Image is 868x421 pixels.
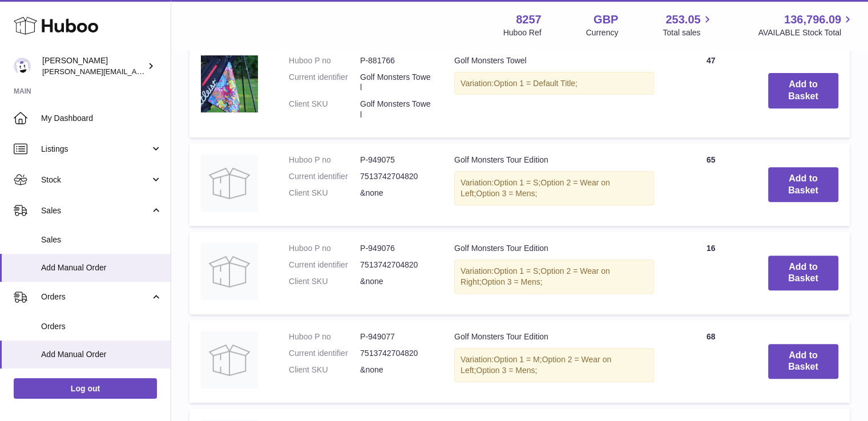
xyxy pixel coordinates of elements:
strong: GBP [594,12,618,27]
img: Golf Monsters Tour Edition [201,331,258,388]
td: Golf Monsters Tour Edition [443,232,665,314]
dd: &none [360,276,431,287]
dd: &none [360,188,431,199]
button: Add to Basket [768,73,838,108]
a: 136,796.09 AVAILABLE Stock Total [758,12,854,38]
strong: 8257 [516,12,542,27]
span: 253.05 [665,12,700,27]
span: My Dashboard [41,113,162,124]
div: Huboo Ref [503,27,542,38]
span: Option 3 = Mens; [482,277,543,286]
span: [PERSON_NAME][EMAIL_ADDRESS][DOMAIN_NAME] [42,67,229,76]
dt: Current identifier [289,348,360,359]
dd: P-949076 [360,243,431,254]
span: Option 1 = S; [494,178,540,187]
div: Variation: [454,260,654,294]
span: Option 3 = Mens; [476,189,537,198]
span: Stock [41,175,150,185]
dt: Client SKU [289,99,360,120]
td: Golf Monsters Towel [443,44,665,137]
img: Golf Monsters Towel [201,55,258,112]
dt: Huboo P no [289,155,360,165]
dd: P-949075 [360,155,431,165]
span: Option 1 = Default Title; [494,79,578,88]
td: 47 [665,44,757,137]
img: Golf Monsters Tour Edition [201,155,258,212]
div: Variation: [454,72,654,95]
img: Mohsin@planlabsolutions.com [14,58,31,75]
dd: 7513742704820 [360,260,431,270]
span: Listings [41,144,150,155]
span: Option 2 = Wear on Left; [461,178,610,198]
div: Currency [586,27,619,38]
span: Add Manual Order [41,262,162,273]
span: 136,796.09 [784,12,841,27]
dd: 7513742704820 [360,348,431,359]
span: Sales [41,234,162,245]
div: Variation: [454,348,654,382]
a: Log out [14,378,157,399]
dt: Huboo P no [289,331,360,342]
a: 253.05 Total sales [663,12,713,38]
span: Option 3 = Mens; [476,366,537,375]
dd: &none [360,365,431,375]
button: Add to Basket [768,344,838,379]
td: 65 [665,143,757,226]
span: Option 2 = Wear on Left; [461,355,611,375]
button: Add to Basket [768,167,838,203]
div: [PERSON_NAME] [42,55,145,77]
span: Option 1 = M; [494,355,542,364]
dt: Client SKU [289,276,360,287]
dd: P-949077 [360,331,431,342]
dt: Huboo P no [289,55,360,66]
span: Total sales [663,27,713,38]
td: 16 [665,232,757,314]
dt: Current identifier [289,171,360,182]
span: AVAILABLE Stock Total [758,27,854,38]
dt: Client SKU [289,365,360,375]
span: Option 2 = Wear on Right; [461,266,610,286]
td: Golf Monsters Tour Edition [443,143,665,226]
span: Add Manual Order [41,349,162,360]
button: Add to Basket [768,256,838,291]
span: Sales [41,205,150,216]
dd: Golf Monsters Towel [360,99,431,120]
dt: Current identifier [289,72,360,94]
dd: 7513742704820 [360,171,431,182]
dd: Golf Monsters Towel [360,72,431,94]
dd: P-881766 [360,55,431,66]
span: Orders [41,292,150,302]
dt: Huboo P no [289,243,360,254]
dt: Client SKU [289,188,360,199]
img: Golf Monsters Tour Edition [201,243,258,300]
td: Golf Monsters Tour Edition [443,320,665,403]
span: Option 1 = S; [494,266,540,276]
div: Variation: [454,171,654,205]
dt: Current identifier [289,260,360,270]
span: Orders [41,321,162,332]
td: 68 [665,320,757,403]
